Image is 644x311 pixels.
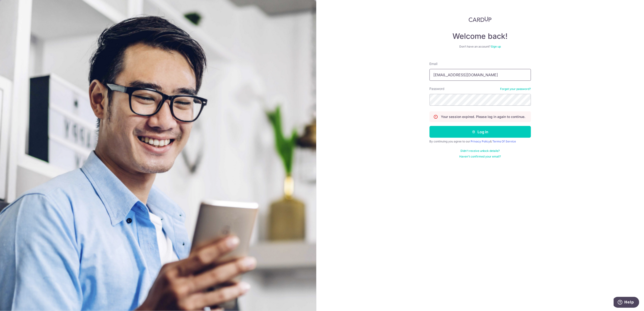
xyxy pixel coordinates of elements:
span: Help [11,3,20,8]
button: Log in [430,126,531,138]
h4: Welcome back! [430,32,531,41]
a: Sign up [491,45,501,48]
a: Haven't confirmed your email? [460,155,501,158]
img: CardUp Logo [469,16,492,22]
a: Didn't receive unlock details? [460,149,500,153]
input: Enter your Email [430,69,531,81]
div: Don’t have an account? [430,45,531,48]
label: Password [430,86,445,91]
p: Your session expired. Please log in again to continue. [441,114,526,119]
a: Privacy Policy [471,140,490,143]
a: Forgot your password? [500,87,531,91]
iframe: Opens a widget where you can find more information [614,297,639,309]
a: Terms Of Service [493,140,516,143]
label: Email [430,61,438,66]
div: By continuing you agree to our & [430,140,531,143]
